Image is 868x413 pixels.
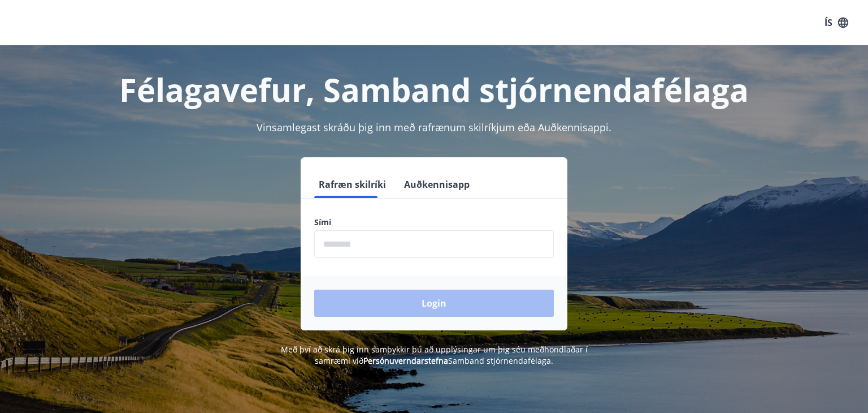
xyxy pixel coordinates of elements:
[281,344,588,366] span: Með því að skrá þig inn samþykkir þú að upplýsingar um þig séu meðhöndlaðar í samræmi við Samband...
[314,217,554,228] label: Sími
[400,171,474,198] button: Auðkennisapp
[257,121,611,134] span: Vinsamlegast skráðu þig inn með rafrænum skilríkjum eða Auðkennisappi.
[363,355,448,366] a: Persónuverndarstefna
[818,12,854,33] button: ÍS
[314,171,390,198] button: Rafræn skilríki
[41,68,827,111] h1: Félagavefur, Samband stjórnendafélaga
